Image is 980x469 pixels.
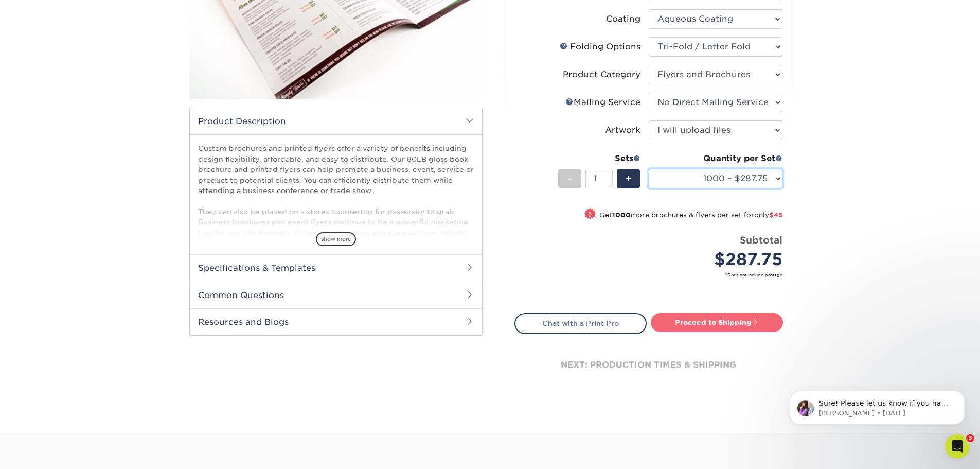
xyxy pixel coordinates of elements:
div: $287.75 [656,247,782,272]
span: only [754,211,782,219]
a: Chat with a Print Pro [514,313,647,334]
h2: Resources and Blogs [190,308,482,335]
strong: Subtotal [740,234,782,246]
span: + [625,171,632,186]
strong: 1000 [612,211,631,219]
span: 3 [966,434,974,442]
span: show more [316,232,356,246]
span: $45 [769,211,782,219]
div: Mailing Service [565,96,640,109]
small: *Does not include postage [523,272,782,278]
h2: Product Description [190,108,482,134]
div: Sets [558,152,640,165]
div: Quantity per Set [649,152,782,165]
div: Folding Options [560,41,640,53]
iframe: Intercom live chat [945,434,970,459]
div: Artwork [605,124,640,136]
small: Get more brochures & flyers per set for [599,211,782,221]
p: Custom brochures and printed flyers offer a variety of benefits including design flexibility, aff... [198,143,474,290]
div: next: production times & shipping [514,334,783,396]
span: ! [589,209,591,220]
a: Proceed to Shipping [651,313,783,332]
h2: Specifications & Templates [190,254,482,281]
div: Product Category [563,68,640,81]
div: Coating [606,13,640,25]
span: - [567,171,572,186]
h2: Common Questions [190,282,482,308]
iframe: Intercom notifications message [774,369,980,441]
